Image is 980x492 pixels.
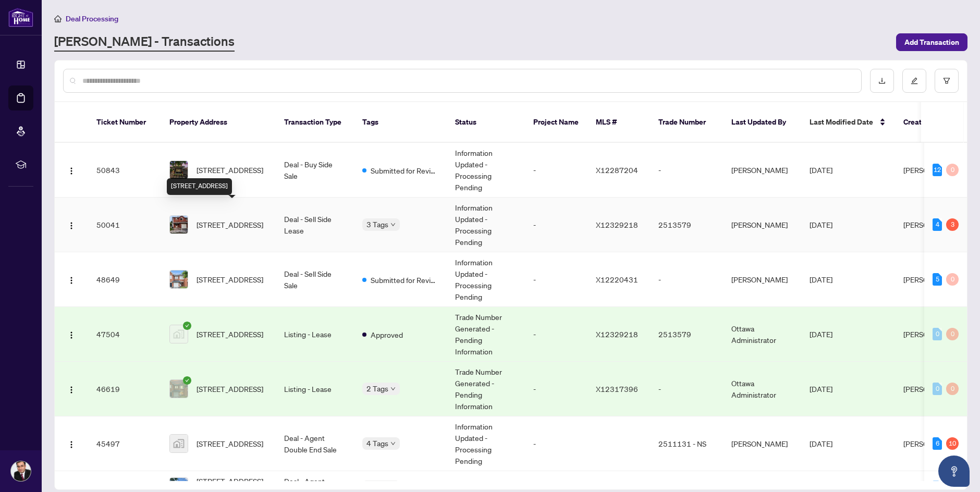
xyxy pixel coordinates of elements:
[197,383,263,395] span: [STREET_ADDRESS]
[183,322,191,330] span: check-circle
[67,167,76,175] img: Logo
[933,383,942,395] div: 0
[933,218,942,231] div: 4
[447,362,525,416] td: Trade Number Generated - Pending Information
[933,328,942,340] div: 0
[946,273,959,286] div: 0
[197,219,263,230] span: [STREET_ADDRESS]
[63,326,80,342] button: Logo
[904,34,959,51] span: Add Transaction
[650,307,723,362] td: 2513579
[596,220,638,229] span: X12329218
[197,438,263,449] span: [STREET_ADDRESS]
[88,198,161,252] td: 50041
[63,271,80,288] button: Logo
[366,218,388,230] span: 3 Tags
[946,328,959,340] div: 0
[371,329,403,340] span: Approved
[596,275,638,284] span: X12220431
[197,328,263,340] span: [STREET_ADDRESS]
[447,102,525,143] th: Status
[67,222,76,230] img: Logo
[723,362,801,416] td: Ottawa Administrator
[903,275,960,284] span: [PERSON_NAME]
[170,435,188,452] img: thumbnail-img
[810,384,832,393] span: [DATE]
[447,198,525,252] td: Information Updated - Processing Pending
[801,102,895,143] th: Last Modified Date
[8,8,33,27] img: logo
[447,307,525,362] td: Trade Number Generated - Pending Information
[447,416,525,471] td: Information Updated - Processing Pending
[935,69,959,93] button: filter
[878,77,886,84] span: download
[88,102,161,143] th: Ticket Number
[63,162,80,178] button: Logo
[525,362,587,416] td: -
[723,102,801,143] th: Last Updated By
[366,383,388,395] span: 2 Tags
[810,439,832,448] span: [DATE]
[946,164,959,176] div: 0
[650,252,723,307] td: -
[596,329,638,339] span: X12329218
[903,439,960,448] span: [PERSON_NAME]
[276,102,354,143] th: Transaction Type
[170,270,188,288] img: thumbnail-img
[183,376,191,385] span: check-circle
[946,383,959,395] div: 0
[525,143,587,198] td: -
[88,307,161,362] td: 47504
[943,77,950,84] span: filter
[447,143,525,198] td: Information Updated - Processing Pending
[390,441,396,446] span: down
[650,102,723,143] th: Trade Number
[170,216,188,233] img: thumbnail-img
[167,178,232,195] div: [STREET_ADDRESS]
[903,329,960,339] span: [PERSON_NAME]
[946,218,959,231] div: 3
[723,307,801,362] td: Ottawa Administrator
[88,416,161,471] td: 45497
[723,198,801,252] td: [PERSON_NAME]
[54,15,62,22] span: home
[525,307,587,362] td: -
[54,33,235,52] a: [PERSON_NAME] - Transactions
[650,416,723,471] td: 2511131 - NS
[390,222,396,227] span: down
[88,143,161,198] td: 50843
[911,77,918,84] span: edit
[371,274,438,286] span: Submitted for Review
[88,252,161,307] td: 48649
[276,252,354,307] td: Deal - Sell Side Sale
[276,198,354,252] td: Deal - Sell Side Lease
[902,69,926,93] button: edit
[63,216,80,233] button: Logo
[88,362,161,416] td: 46619
[933,164,942,176] div: 12
[525,102,587,143] th: Project Name
[11,461,31,481] img: Profile Icon
[933,273,942,286] div: 5
[67,331,76,339] img: Logo
[371,165,438,176] span: Submitted for Review
[276,307,354,362] td: Listing - Lease
[870,69,894,93] button: download
[276,143,354,198] td: Deal - Buy Side Sale
[903,384,960,393] span: [PERSON_NAME]
[650,143,723,198] td: -
[650,362,723,416] td: -
[723,416,801,471] td: [PERSON_NAME]
[67,276,76,285] img: Logo
[896,33,967,51] button: Add Transaction
[810,275,832,284] span: [DATE]
[810,165,832,175] span: [DATE]
[596,384,638,393] span: X12317396
[276,362,354,416] td: Listing - Lease
[354,102,447,143] th: Tags
[161,102,276,143] th: Property Address
[903,220,960,229] span: [PERSON_NAME]
[723,252,801,307] td: [PERSON_NAME]
[63,435,80,452] button: Logo
[63,380,80,397] button: Logo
